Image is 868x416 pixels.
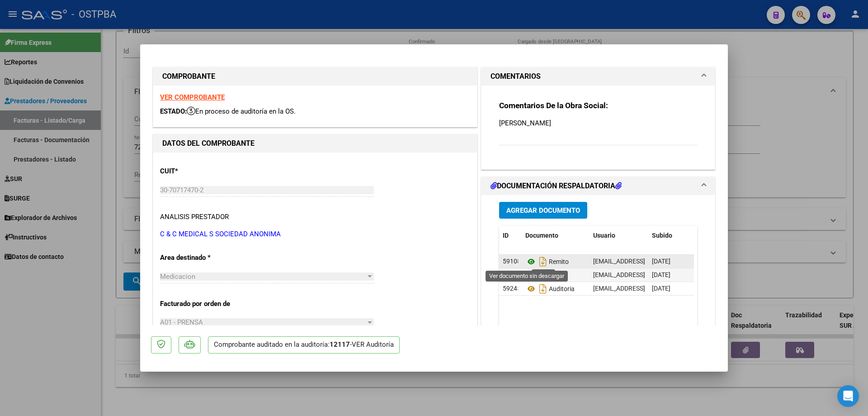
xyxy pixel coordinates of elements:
[590,226,648,245] datatable-header-cell: Usuario
[160,299,253,309] p: Facturado por orden de
[537,268,549,282] i: Descargar documento
[162,139,255,148] strong: DATOS DEL COMPROBANTE
[160,107,187,115] span: ESTADO:
[525,232,558,239] span: Documento
[525,258,569,265] span: Remito
[352,339,394,350] div: VER Auditoría
[648,226,693,245] datatable-header-cell: Subido
[330,340,350,349] strong: 12117
[652,285,670,292] span: [DATE]
[693,226,739,245] datatable-header-cell: Acción
[187,107,296,115] span: En proceso de auditoría en la OS.
[837,385,859,407] div: Open Intercom Messenger
[525,272,568,279] span: Receta
[522,226,590,245] datatable-header-cell: Documento
[491,181,622,191] h1: DOCUMENTACIÓN RESPALDATORIA
[481,177,715,195] mat-expansion-panel-header: DOCUMENTACIÓN RESPALDATORIA
[499,202,587,219] button: Agregar Documento
[503,271,521,278] span: 59109
[481,195,715,383] div: DOCUMENTACIÓN RESPALDATORIA
[499,226,522,245] datatable-header-cell: ID
[160,229,470,239] p: C & C MEDICAL S SOCIEDAD ANONIMA
[162,72,215,81] strong: COMPROBANTE
[208,336,400,354] p: Comprobante auditado en la auditoría: -
[499,118,697,128] p: [PERSON_NAME]
[593,232,615,239] span: Usuario
[506,206,580,215] span: Agregar Documento
[652,258,670,265] span: [DATE]
[593,271,746,278] span: [EMAIL_ADDRESS][DOMAIN_NAME] - [PERSON_NAME]
[481,67,715,86] mat-expansion-panel-header: COMENTARIOS
[525,285,575,292] span: Auditoria
[160,212,229,222] div: ANALISIS PRESTADOR
[537,254,549,269] i: Descargar documento
[160,166,253,177] p: CUIT
[503,285,521,292] span: 59245
[537,282,549,296] i: Descargar documento
[160,318,203,326] span: A01 - PRENSA
[160,273,195,281] span: Medicacion
[503,258,521,265] span: 59108
[499,101,608,110] strong: Comentarios De la Obra Social:
[481,86,715,169] div: COMENTARIOS
[593,258,746,265] span: [EMAIL_ADDRESS][DOMAIN_NAME] - [PERSON_NAME]
[160,93,225,101] a: VER COMPROBANTE
[593,285,746,292] span: [EMAIL_ADDRESS][DOMAIN_NAME] - [PERSON_NAME]
[160,253,253,263] p: Area destinado *
[491,71,541,82] h1: COMENTARIOS
[652,232,672,239] span: Subido
[503,232,509,239] span: ID
[652,271,670,278] span: [DATE]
